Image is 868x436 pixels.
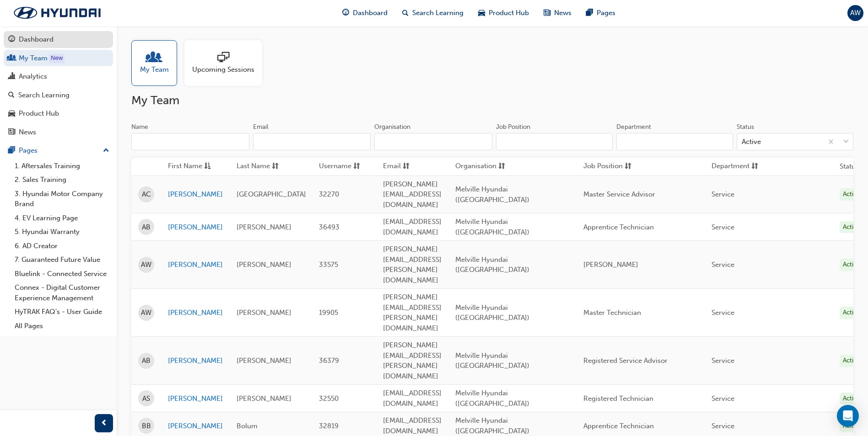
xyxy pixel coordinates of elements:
[148,52,160,64] span: people-icon
[751,161,758,172] span: sorting-icon
[11,187,113,211] a: 3. Hyundai Motor Company Brand
[4,124,113,141] a: News
[4,142,113,159] button: Pages
[272,161,279,172] span: sorting-icon
[489,8,529,18] span: Product Hub
[383,180,442,209] span: [PERSON_NAME][EMAIL_ADDRESS][DOMAIN_NAME]
[374,122,410,132] div: Organisation
[204,161,211,172] span: asc-icon
[544,7,550,19] span: news-icon
[402,7,409,19] span: search-icon
[840,188,863,201] div: Active
[168,161,218,172] button: First Nameasc-icon
[8,54,15,63] span: people-icon
[319,161,369,172] button: Usernamesorting-icon
[168,308,223,318] a: [PERSON_NAME]
[11,239,113,253] a: 6. AD Creator
[616,133,733,150] input: Department
[5,3,110,22] img: Trak
[455,303,529,322] span: Melville Hyundai ([GEOGRAPHIC_DATA])
[319,223,340,231] span: 36493
[19,34,54,45] div: Dashboard
[840,393,863,405] div: Active
[184,40,270,86] a: Upcoming Sessions
[8,73,15,81] span: chart-icon
[850,8,861,18] span: AW
[4,31,113,48] a: Dashboard
[583,394,653,403] span: Registered Technician
[383,389,442,408] span: [EMAIL_ADDRESS][DOMAIN_NAME]
[478,7,485,19] span: car-icon
[496,133,613,150] input: Job Position
[253,133,371,150] input: Email
[319,261,338,269] span: 33575
[142,421,151,431] span: BB
[395,4,471,22] a: search-iconSearch Learning
[4,50,113,67] a: My Team
[11,267,113,281] a: Bluelink - Connected Service
[837,405,859,427] div: Open Intercom Messenger
[103,145,109,157] span: up-icon
[19,127,36,138] div: News
[11,173,113,187] a: 2. Sales Training
[131,93,853,108] h2: My Team
[4,105,113,122] a: Product Hub
[583,261,638,269] span: [PERSON_NAME]
[412,8,464,18] span: Search Learning
[131,40,184,86] a: My Team
[19,108,59,119] div: Product Hub
[253,122,269,132] div: Email
[342,7,349,19] span: guage-icon
[579,4,623,22] a: pages-iconPages
[4,87,113,104] a: Search Learning
[616,122,651,132] div: Department
[8,147,15,155] span: pages-icon
[840,221,863,234] div: Active
[712,394,734,403] span: Service
[455,161,496,172] span: Organisation
[168,222,223,233] a: [PERSON_NAME]
[712,422,734,430] span: Service
[583,190,655,198] span: Master Service Advisor
[383,293,442,332] span: [PERSON_NAME][EMAIL_ADDRESS][PERSON_NAME][DOMAIN_NAME]
[498,161,505,172] span: sorting-icon
[192,64,254,75] span: Upcoming Sessions
[237,223,291,231] span: [PERSON_NAME]
[536,4,579,22] a: news-iconNews
[712,161,749,172] span: Department
[554,8,571,18] span: News
[840,161,859,172] th: Status
[583,422,654,430] span: Apprentice Technician
[403,161,410,172] span: sorting-icon
[101,418,108,429] span: prev-icon
[712,356,734,365] span: Service
[11,305,113,319] a: HyTRAK FAQ's - User Guide
[141,308,151,318] span: AW
[383,341,442,380] span: [PERSON_NAME][EMAIL_ADDRESS][PERSON_NAME][DOMAIN_NAME]
[4,29,113,142] button: DashboardMy TeamAnalyticsSearch LearningProduct HubNews
[11,319,113,333] a: All Pages
[383,161,401,172] span: Email
[11,159,113,173] a: 1. Aftersales Training
[335,4,395,22] a: guage-iconDashboard
[11,211,113,225] a: 4. EV Learning Page
[455,416,529,435] span: Melville Hyundai ([GEOGRAPHIC_DATA])
[840,259,863,271] div: Active
[237,422,258,430] span: Bolum
[712,261,734,269] span: Service
[455,218,529,236] span: Melville Hyundai ([GEOGRAPHIC_DATA])
[142,189,151,200] span: AC
[237,394,291,403] span: [PERSON_NAME]
[237,308,291,317] span: [PERSON_NAME]
[737,122,754,132] div: Status
[237,161,287,172] button: Last Namesorting-icon
[383,218,442,236] span: [EMAIL_ADDRESS][DOMAIN_NAME]
[712,190,734,198] span: Service
[597,8,615,18] span: Pages
[455,185,529,204] span: Melville Hyundai ([GEOGRAPHIC_DATA])
[19,145,38,156] div: Pages
[319,394,339,403] span: 32550
[8,91,15,100] span: search-icon
[319,190,339,198] span: 32270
